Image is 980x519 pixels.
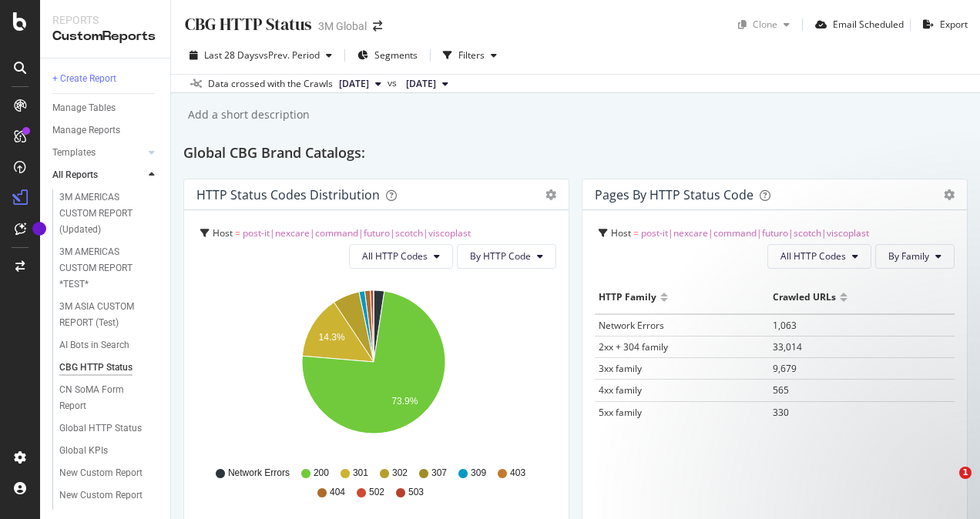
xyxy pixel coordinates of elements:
[228,467,290,480] span: Network Errors
[333,75,388,93] button: [DATE]
[186,107,310,122] div: Add a short description
[349,244,453,269] button: All HTTP Codes
[52,167,98,183] div: All Reports
[732,12,796,37] button: Clone
[773,340,802,353] span: 33,014
[59,443,159,459] a: Global KPIs
[59,337,129,353] div: AI Bots in Search
[59,189,152,238] div: 3M AMERICAS CUSTOM REPORT (Updated)
[369,486,384,499] span: 502
[780,249,846,263] span: All HTTP Codes
[59,244,159,293] a: 3M AMERICAS CUSTOM REPORT *TEST*
[373,21,382,32] div: arrow-right-arrow-left
[406,77,436,91] span: 2025 Jul. 13th
[59,420,159,437] a: Global HTTP Status
[928,467,965,504] iframe: Intercom live chat
[330,486,345,499] span: 404
[408,486,424,499] span: 503
[52,100,159,116] a: Manage Tables
[599,319,664,332] span: Network Errors
[599,362,642,375] span: 3xx family
[59,360,159,376] a: CBG HTTP Status
[959,467,972,479] span: 1
[633,226,639,239] span: =
[773,285,836,310] div: Crawled URLs
[204,49,259,62] span: Last 28 Days
[510,467,525,480] span: 403
[362,249,428,263] span: All HTTP Codes
[52,28,158,45] div: CustomReports
[545,189,556,200] div: gear
[59,337,159,353] a: AI Bots in Search
[641,226,869,239] span: post-it|nexcare|command|futuro|scotch|viscoplast
[888,249,929,263] span: By Family
[809,12,904,37] button: Email Scheduled
[374,49,418,62] span: Segments
[52,145,96,161] div: Templates
[243,226,471,239] span: post-it|nexcare|command|futuro|scotch|viscoplast
[611,226,631,239] span: Host
[917,12,968,37] button: Export
[59,299,159,331] a: 3M ASIA CUSTOM REPORT (Test)
[391,396,418,407] text: 73.9%
[52,71,159,87] a: + Create Report
[314,467,329,480] span: 200
[208,77,333,91] div: Data crossed with the Crawls
[753,18,777,31] div: Clone
[599,383,642,397] span: 4xx family
[773,319,797,332] span: 1,063
[59,382,159,414] a: CN SoMA Form Report
[59,244,151,293] div: 3M AMERICAS CUSTOM REPORT *TEST*
[52,122,159,139] a: Manage Reports
[52,122,120,139] div: Manage Reports
[833,18,904,31] div: Email Scheduled
[767,244,871,269] button: All HTTP Codes
[59,465,159,481] a: New Custom Report
[59,299,149,331] div: 3M ASIA CUSTOM REPORT (Test)
[388,76,400,90] span: vs
[59,360,133,376] div: CBG HTTP Status
[470,249,531,263] span: By HTTP Code
[392,467,408,480] span: 302
[52,71,116,87] div: + Create Report
[351,43,424,68] button: Segments
[940,18,968,31] div: Export
[339,77,369,91] span: 2025 Aug. 10th
[183,142,968,166] div: Global CBG Brand Catalogs:
[52,12,158,28] div: Reports
[183,43,338,68] button: Last 28 DaysvsPrev. Period
[196,281,551,460] svg: A chart.
[773,362,797,375] span: 9,679
[599,340,668,353] span: 2xx + 304 family
[196,187,380,203] div: HTTP Status Codes Distribution
[59,465,143,481] div: New Custom Report
[471,467,486,480] span: 309
[183,142,365,166] h2: Global CBG Brand Catalogs:
[944,189,955,200] div: gear
[437,43,503,68] button: Filters
[431,467,447,480] span: 307
[235,226,240,239] span: =
[457,244,556,269] button: By HTTP Code
[875,244,955,269] button: By Family
[52,167,144,183] a: All Reports
[59,189,159,238] a: 3M AMERICAS CUSTOM REPORT (Updated)
[353,467,368,480] span: 301
[458,49,485,62] div: Filters
[32,222,46,236] div: Tooltip anchor
[599,406,642,419] span: 5xx family
[59,420,142,437] div: Global HTTP Status
[52,100,116,116] div: Manage Tables
[595,187,753,203] div: Pages by HTTP Status Code
[59,487,143,504] div: New Custom Report
[59,487,159,504] a: New Custom Report
[318,18,367,34] div: 3M Global
[59,382,146,414] div: CN SoMA Form Report
[59,443,108,459] div: Global KPIs
[213,226,233,239] span: Host
[259,49,320,62] span: vs Prev. Period
[400,75,455,93] button: [DATE]
[52,145,144,161] a: Templates
[183,12,312,36] div: CBG HTTP Status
